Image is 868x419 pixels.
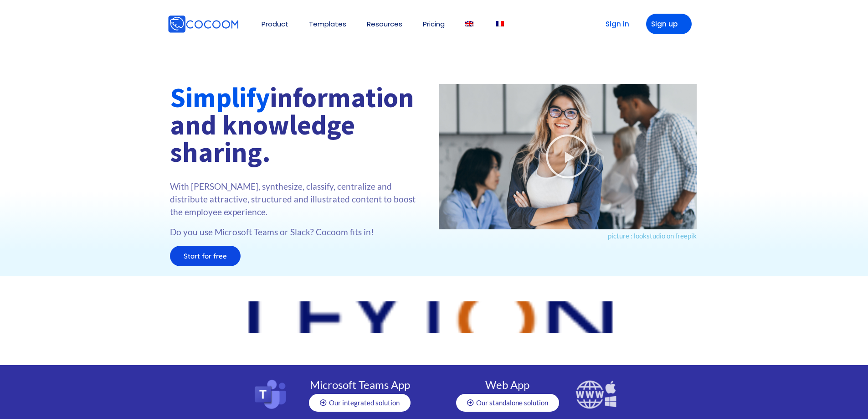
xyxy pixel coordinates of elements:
h1: information and knowledge sharing. [170,84,430,166]
a: Templates [309,21,346,27]
h4: Web App [448,379,566,390]
a: Resources [367,21,402,27]
span: Our integrated solution [329,399,400,406]
img: English [465,21,473,26]
img: French [496,21,504,26]
a: Pricing [423,21,445,27]
span: Our standalone solution [476,399,548,406]
a: Our integrated solution [309,394,411,412]
a: Sign up [646,14,692,34]
h4: Microsoft Teams App [300,379,420,390]
span: Start for free [184,253,227,259]
a: Our standalone solution [456,394,559,412]
a: Product [262,21,288,27]
a: Sign in [591,14,637,34]
p: Do you use Microsoft Teams or Slack? Cocoom fits in! [170,226,430,238]
font: Simplify [170,80,270,114]
p: With [PERSON_NAME], synthesize, classify, centralize and distribute attractive, structured and il... [170,180,430,218]
a: Start for free [170,246,241,266]
a: picture : lookstudio on freepik [608,232,697,240]
img: Cocoom [168,15,239,33]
